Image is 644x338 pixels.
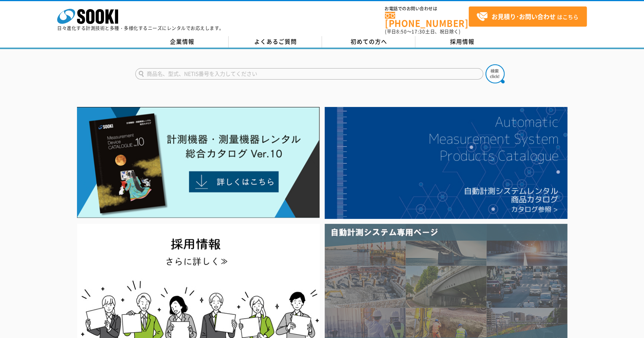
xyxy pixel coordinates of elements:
span: 8:50 [396,28,407,35]
a: よくあるご質問 [229,36,322,48]
p: 日々進化する計測技術と多種・多様化するニーズにレンタルでお応えします。 [57,26,224,30]
span: 17:30 [412,28,425,35]
span: お電話でのお問い合わせは [385,6,469,11]
a: [PHONE_NUMBER] [385,12,469,27]
img: btn_search.png [485,64,505,83]
span: はこちら [476,11,578,22]
a: 初めての方へ [322,36,415,48]
a: お見積り･お問い合わせはこちら [469,6,587,27]
span: (平日 ～ 土日、祝日除く) [385,28,460,35]
strong: お見積り･お問い合わせ [492,12,556,21]
input: 商品名、型式、NETIS番号を入力してください [135,68,483,80]
a: 企業情報 [135,36,229,48]
span: 初めての方へ [351,37,387,46]
img: 自動計測システムカタログ [325,107,567,219]
a: 採用情報 [415,36,509,48]
img: Catalog Ver10 [77,107,320,218]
